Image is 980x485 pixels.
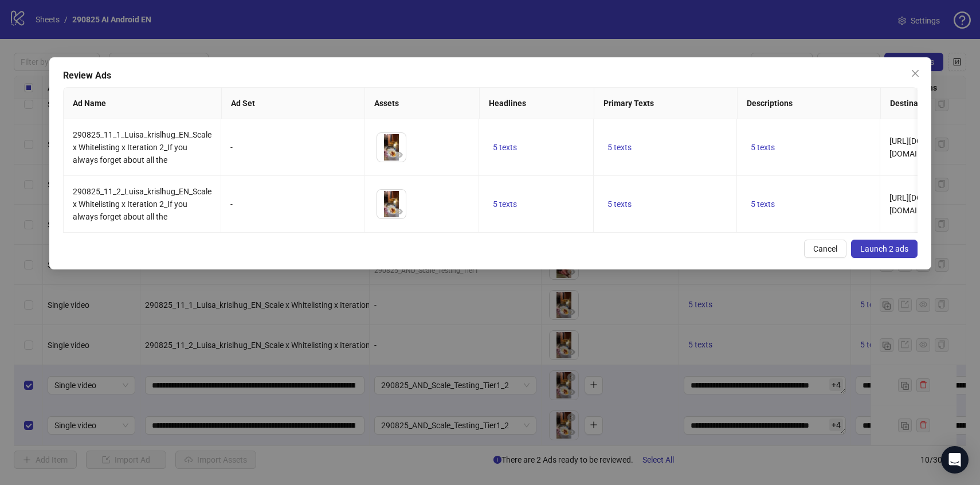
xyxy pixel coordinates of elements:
button: Launch 2 ads [851,240,918,258]
div: - [230,141,355,154]
th: Ad Name [64,88,222,119]
th: Headlines [480,88,594,119]
th: Assets [365,88,480,119]
div: Open Intercom Messenger [941,446,969,474]
span: Cancel [813,244,837,253]
span: Launch 2 ads [860,244,908,253]
span: 5 texts [751,200,775,209]
span: 5 texts [607,143,632,152]
th: Primary Texts [594,88,738,119]
button: 5 texts [603,140,636,154]
button: 5 texts [746,197,779,211]
span: 5 texts [751,143,775,152]
th: Descriptions [738,88,881,119]
img: Asset 1 [377,190,406,218]
th: Ad Set [222,88,365,119]
button: Preview [392,205,406,218]
div: - [230,198,355,210]
button: 5 texts [488,197,522,211]
button: 5 texts [488,140,522,154]
button: Close [906,64,924,83]
span: [URL][DOMAIN_NAME][DOMAIN_NAME] [889,136,970,158]
button: 5 texts [746,140,779,154]
span: eye [395,208,403,216]
span: 290825_11_2_Luisa_krislhug_EN_Scale x Whitelisting x Iteration 2_If you always forget about all the [73,187,211,221]
button: Cancel [804,240,846,258]
span: 5 texts [607,200,632,209]
span: 5 texts [493,143,517,152]
span: eye [395,151,403,159]
button: 5 texts [603,197,636,211]
span: 5 texts [493,200,517,209]
span: [URL][DOMAIN_NAME][DOMAIN_NAME] [889,193,970,215]
div: Review Ads [63,69,918,83]
button: Preview [392,148,406,162]
img: Asset 1 [377,133,406,162]
span: close [911,69,920,78]
span: 290825_11_1_Luisa_krislhug_EN_Scale x Whitelisting x Iteration 2_If you always forget about all the [73,130,211,165]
